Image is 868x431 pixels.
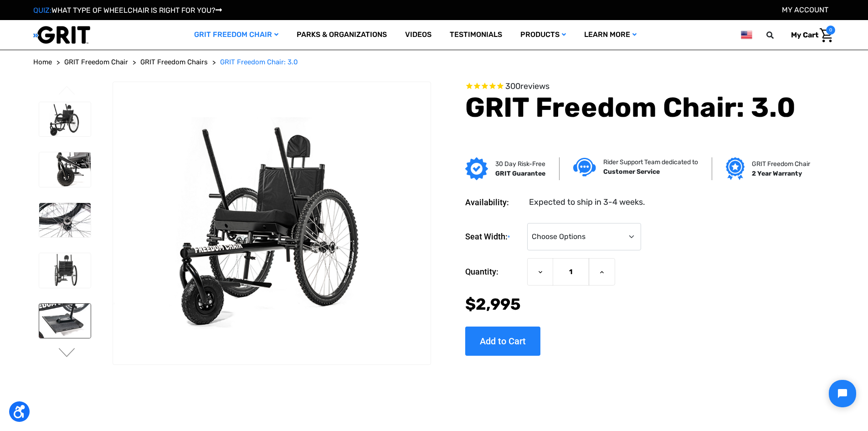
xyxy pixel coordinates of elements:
[140,57,208,68] a: GRIT Freedom Chairs
[288,20,396,50] a: Parks & Organizations
[220,58,298,66] span: GRIT Freedom Chair: 3.0
[726,157,745,180] img: Grit freedom
[57,348,77,359] button: Go to slide 2 of 3
[465,223,523,251] label: Seat Width:
[791,31,818,39] span: My Cart
[33,6,51,15] span: QUIZ:
[33,26,90,44] img: GRIT All-Terrain Wheelchair and Mobility Equipment
[39,203,91,238] img: GRIT Freedom Chair: 3.0
[465,91,807,124] h1: GRIT Freedom Chair: 3.0
[821,372,864,415] iframe: Tidio Chat
[505,81,550,91] span: 300 reviews
[64,58,128,66] span: GRIT Freedom Chair
[741,29,752,41] img: us.png
[33,57,52,68] a: Home
[495,159,545,169] p: 30 Day Risk-Free
[220,57,298,68] a: GRIT Freedom Chair: 3.0
[495,170,545,177] strong: GRIT Guarantee
[603,168,660,176] strong: Customer Service
[140,58,208,66] span: GRIT Freedom Chairs
[752,170,802,177] strong: 2 Year Warranty
[57,86,77,97] button: Go to slide 3 of 3
[465,258,523,286] label: Quantity:
[770,26,784,45] input: Search
[603,157,698,167] p: Rider Support Team dedicated to
[33,58,52,66] span: Home
[396,20,441,50] a: Videos
[573,158,596,177] img: Customer service
[826,26,835,35] span: 0
[529,196,645,208] dd: Expected to ship in 3-4 weeks.
[520,81,550,91] span: reviews
[511,20,575,50] a: Products
[64,57,128,68] a: GRIT Freedom Chair
[39,102,91,137] img: GRIT Freedom Chair: 3.0
[782,5,828,14] a: Account
[113,117,430,329] img: GRIT Freedom Chair: 3.0
[465,295,521,314] span: $2,995
[465,196,523,208] dt: Availability:
[820,28,833,42] img: Cart
[39,152,91,187] img: GRIT Freedom Chair: 3.0
[185,20,288,50] a: GRIT Freedom Chair
[441,20,511,50] a: Testimonials
[33,6,222,15] a: QUIZ:WHAT TYPE OF WHEELCHAIR IS RIGHT FOR YOU?
[39,253,91,288] img: GRIT Freedom Chair: 3.0
[465,327,540,356] input: Add to Cart
[33,57,835,68] nav: Breadcrumb
[465,82,807,92] span: Rated 4.6 out of 5 stars 300 reviews
[39,304,91,338] img: GRIT Freedom Chair: 3.0
[465,157,488,180] img: GRIT Guarantee
[575,20,646,50] a: Learn More
[752,159,810,169] p: GRIT Freedom Chair
[784,26,835,45] a: Cart with 0 items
